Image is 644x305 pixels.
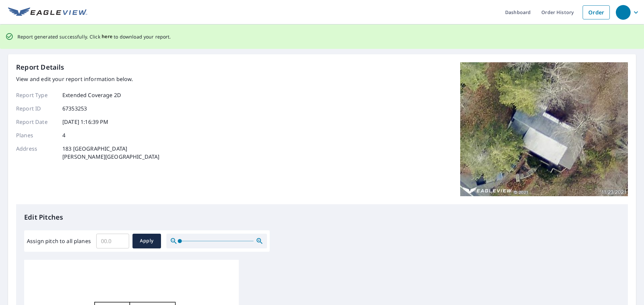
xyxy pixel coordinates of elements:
p: [DATE] 1:16:39 PM [62,118,109,126]
p: Extended Coverage 2D [62,91,121,99]
p: Address [16,145,56,161]
p: Report Details [16,62,64,72]
p: 4 [62,131,65,139]
p: 183 [GEOGRAPHIC_DATA] [PERSON_NAME][GEOGRAPHIC_DATA] [62,145,160,161]
p: Report ID [16,104,56,112]
a: Order [583,5,610,19]
img: Top image [460,62,628,196]
p: Report Type [16,91,56,99]
p: View and edit your report information below. [16,75,160,83]
img: EV Logo [8,7,87,17]
p: Planes [16,131,56,139]
input: 00.0 [96,232,129,250]
button: Apply [132,234,161,248]
button: here [102,32,113,41]
p: 67353253 [62,104,87,112]
p: Report Date [16,118,56,126]
label: Assign pitch to all planes [27,237,91,245]
p: Report generated successfully. Click to download your report. [17,32,171,41]
span: Apply [138,237,156,245]
p: Edit Pitches [24,212,620,222]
